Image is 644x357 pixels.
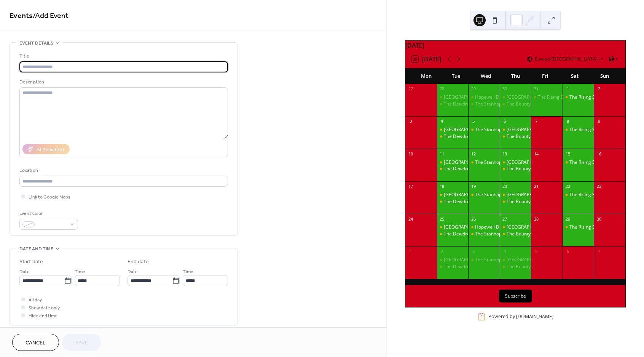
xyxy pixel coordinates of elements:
[10,8,33,23] a: Events
[437,101,469,107] div: The Dewdrop
[500,257,531,263] div: Medway City Estate - Sir Thomas Longley Road
[500,264,531,270] div: The Bounty
[408,216,413,222] div: 24
[29,193,70,201] span: Link to Google Maps
[569,94,600,101] div: The Rising Sun
[439,118,445,124] div: 4
[569,192,600,198] div: The Rising Sun
[533,184,539,189] div: 21
[507,166,531,172] div: The Bounty
[437,133,469,140] div: The Dewdrop
[596,118,602,124] div: 9
[596,86,602,92] div: 2
[439,216,445,222] div: 25
[533,118,539,124] div: 7
[590,69,619,84] div: Sun
[408,151,413,157] div: 10
[502,86,508,92] div: 30
[468,224,500,231] div: Hopewell Drive
[470,248,476,254] div: 3
[475,101,565,107] div: The Stanhope Arms, [GEOGRAPHIC_DATA]
[565,216,571,222] div: 29
[500,94,531,101] div: Medway City Estate - Sir Thomas Longley Road
[596,216,602,222] div: 30
[408,248,413,254] div: 1
[500,231,531,237] div: The Bounty
[128,258,149,266] div: End date
[501,69,530,84] div: Thu
[507,264,531,270] div: The Bounty
[437,224,469,231] div: Gillingham Business Park
[569,224,600,231] div: The Rising Sun
[475,159,565,166] div: The Stanhope Arms, [GEOGRAPHIC_DATA]
[444,94,490,101] div: [GEOGRAPHIC_DATA]
[471,69,501,84] div: Wed
[29,296,42,304] span: All day
[533,216,539,222] div: 28
[500,126,531,133] div: Medway City Estate - Sir Thomas Longley Road
[507,224,638,231] div: [GEOGRAPHIC_DATA] - [PERSON_NAME][GEOGRAPHIC_DATA]
[538,94,569,101] div: The Rising Sun
[507,133,531,140] div: The Bounty
[502,151,508,157] div: 13
[502,118,508,124] div: 6
[475,224,507,231] div: Hopewell Drive
[33,8,69,23] span: / Add Event
[444,224,490,231] div: [GEOGRAPHIC_DATA]
[444,231,472,237] div: The Dewdrop
[563,192,594,198] div: The Rising Sun
[563,224,594,231] div: The Rising Sun
[596,151,602,157] div: 16
[565,86,571,92] div: 1
[26,339,46,347] span: Cancel
[468,257,500,263] div: The Stanhope Arms, Brastead
[444,166,472,172] div: The Dewdrop
[439,248,445,254] div: 2
[565,118,571,124] div: 8
[563,94,594,101] div: The Rising Sun
[500,101,531,107] div: The Bounty
[468,159,500,166] div: The Stanhope Arms, Brastead
[535,57,598,61] span: Europe/[GEOGRAPHIC_DATA]
[507,231,531,237] div: The Bounty
[19,39,53,47] span: Event details
[468,94,500,101] div: Hopewell Drive
[470,216,476,222] div: 26
[565,151,571,157] div: 15
[475,231,565,237] div: The Stanhope Arms, [GEOGRAPHIC_DATA]
[488,314,553,320] div: Powered by
[569,126,600,133] div: The Rising Sun
[439,86,445,92] div: 28
[437,199,469,205] div: The Dewdrop
[507,257,638,263] div: [GEOGRAPHIC_DATA] - [PERSON_NAME][GEOGRAPHIC_DATA]
[468,231,500,237] div: The Stanhope Arms, Brastead
[444,257,490,263] div: [GEOGRAPHIC_DATA]
[408,184,413,189] div: 17
[500,199,531,205] div: The Bounty
[437,264,469,270] div: The Dewdrop
[470,184,476,189] div: 19
[569,159,600,166] div: The Rising Sun
[560,69,590,84] div: Sat
[565,184,571,189] div: 22
[470,151,476,157] div: 12
[500,133,531,140] div: The Bounty
[444,192,490,198] div: [GEOGRAPHIC_DATA]
[437,257,469,263] div: Gillingham Business Park
[507,94,638,101] div: [GEOGRAPHIC_DATA] - [PERSON_NAME][GEOGRAPHIC_DATA]
[19,210,77,218] div: Event color
[507,192,638,198] div: [GEOGRAPHIC_DATA] - [PERSON_NAME][GEOGRAPHIC_DATA]
[75,268,85,276] span: Time
[128,268,138,276] span: Date
[19,52,226,60] div: Title
[563,159,594,166] div: The Rising Sun
[468,126,500,133] div: The Stanhope Arms, Brastead
[19,258,43,266] div: Start date
[405,41,625,50] div: [DATE]
[500,224,531,231] div: Medway City Estate - Sir Thomas Longley Road
[596,248,602,254] div: 7
[507,199,531,205] div: The Bounty
[475,257,565,263] div: The Stanhope Arms, [GEOGRAPHIC_DATA]
[533,248,539,254] div: 5
[468,192,500,198] div: The Stanhope Arms, Brastead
